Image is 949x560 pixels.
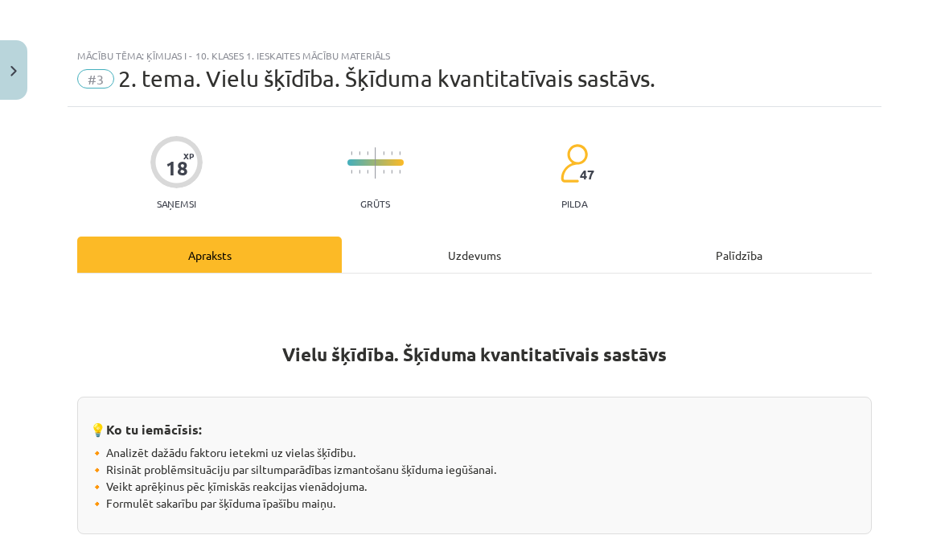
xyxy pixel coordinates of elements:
img: icon-short-line-57e1e144782c952c97e751825c79c345078a6d821885a25fce030b3d8c18986b.svg [383,170,384,174]
img: icon-short-line-57e1e144782c952c97e751825c79c345078a6d821885a25fce030b3d8c18986b.svg [391,151,392,155]
img: icon-short-line-57e1e144782c952c97e751825c79c345078a6d821885a25fce030b3d8c18986b.svg [351,151,352,155]
p: 🔸 Analizēt dažādu faktoru ietekmi uz vielas šķīdību. 🔸 Risināt problēmsituāciju par siltumparādīb... [90,444,859,512]
span: #3 [77,69,114,89]
span: 47 [580,167,594,182]
img: icon-short-line-57e1e144782c952c97e751825c79c345078a6d821885a25fce030b3d8c18986b.svg [399,170,401,174]
span: 2. tema. Vielu šķīdība. Šķīduma kvantitatīvais sastāvs. [118,65,655,92]
p: Saņemsi [150,198,203,209]
div: Uzdevums [342,237,606,273]
div: Mācību tēma: Ķīmijas i - 10. klases 1. ieskaites mācību materiāls [77,50,872,61]
p: Grūts [360,198,390,209]
img: icon-short-line-57e1e144782c952c97e751825c79c345078a6d821885a25fce030b3d8c18986b.svg [351,170,352,174]
div: 18 [166,157,188,179]
img: icon-short-line-57e1e144782c952c97e751825c79c345078a6d821885a25fce030b3d8c18986b.svg [359,170,360,174]
div: Apraksts [77,237,342,273]
img: students-c634bb4e5e11cddfef0936a35e636f08e4e9abd3cc4e673bd6f9a4125e45ecb1.svg [560,143,588,183]
img: icon-short-line-57e1e144782c952c97e751825c79c345078a6d821885a25fce030b3d8c18986b.svg [359,151,360,155]
div: Palīdzība [607,237,872,273]
img: icon-close-lesson-0947bae3869378f0d4975bcd49f059093ad1ed9edebbc8119c70593378902aed.svg [10,66,17,76]
img: icon-short-line-57e1e144782c952c97e751825c79c345078a6d821885a25fce030b3d8c18986b.svg [399,151,401,155]
span: XP [183,151,194,160]
p: pilda [561,198,587,209]
img: icon-short-line-57e1e144782c952c97e751825c79c345078a6d821885a25fce030b3d8c18986b.svg [367,151,368,155]
strong: 💡Ko tu iemācīsis: [90,421,202,438]
img: icon-short-line-57e1e144782c952c97e751825c79c345078a6d821885a25fce030b3d8c18986b.svg [391,170,392,174]
img: icon-short-line-57e1e144782c952c97e751825c79c345078a6d821885a25fce030b3d8c18986b.svg [367,170,368,174]
img: icon-long-line-d9ea69661e0d244f92f715978eff75569469978d946b2353a9bb055b3ed8787d.svg [375,147,376,179]
strong: Vielu šķīdība. Šķīduma kvantitatīvais sastāvs [282,343,667,366]
img: icon-short-line-57e1e144782c952c97e751825c79c345078a6d821885a25fce030b3d8c18986b.svg [383,151,384,155]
